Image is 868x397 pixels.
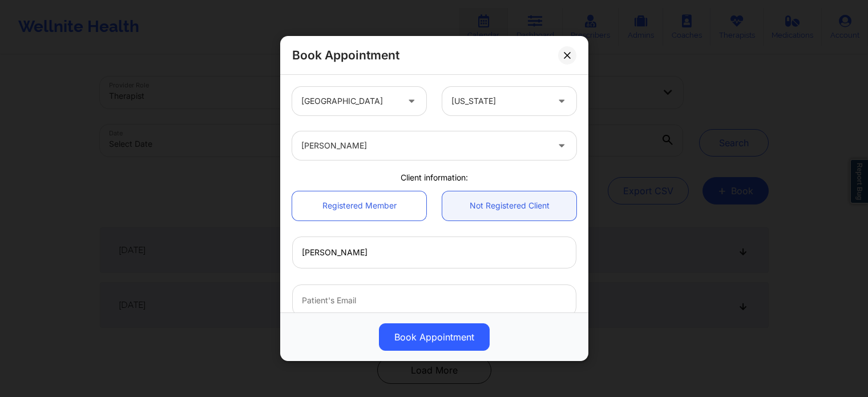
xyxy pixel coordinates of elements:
div: Client information: [284,172,584,183]
div: [PERSON_NAME] [301,131,548,160]
a: Registered Member [292,191,426,220]
h2: Book Appointment [292,47,399,63]
div: [GEOGRAPHIC_DATA] [301,87,398,115]
a: Not Registered Client [442,191,576,220]
div: [US_STATE] [451,87,548,115]
input: Patient's Email [292,284,576,316]
input: Enter Patient's Full Name [292,236,576,268]
button: Book Appointment [379,323,490,351]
